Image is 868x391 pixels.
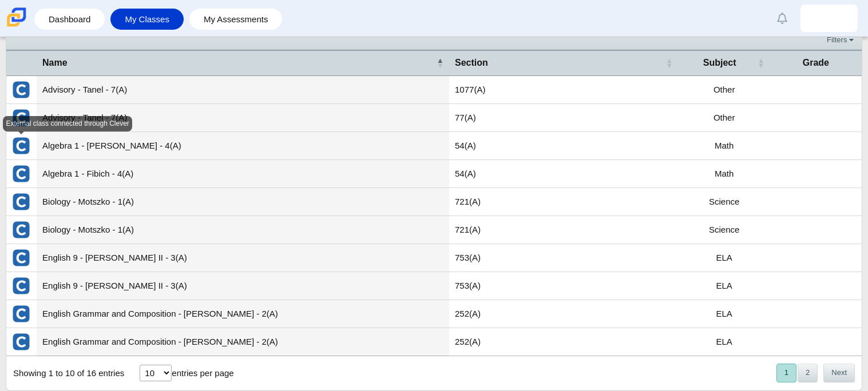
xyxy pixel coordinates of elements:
[5,5,29,29] img: Carmen School of Science & Technology
[776,364,796,382] button: 1
[800,5,858,32] a: edwin.sixteco.2qPxYv
[455,57,664,69] span: Section
[449,272,679,300] td: 753(A)
[172,368,233,378] label: entries per page
[679,300,770,328] td: ELA
[12,305,30,323] img: External class connected through Clever
[12,137,30,155] img: External class connected through Clever
[40,9,99,30] a: Dashboard
[12,165,30,183] img: External class connected through Clever
[37,132,449,160] td: Algebra 1 - [PERSON_NAME] - 4(A)
[449,160,679,188] td: 54(A)
[37,300,449,328] td: English Grammar and Composition - [PERSON_NAME] - 2(A)
[679,104,770,132] td: Other
[449,104,679,132] td: 77(A)
[449,76,679,104] td: 1077(A)
[37,104,449,132] td: Advisory - Tanel - 7(A)
[679,216,770,244] td: Science
[679,188,770,216] td: Science
[37,272,449,300] td: English 9 - [PERSON_NAME] II - 3(A)
[449,216,679,244] td: 721(A)
[195,9,277,30] a: My Assessments
[679,76,770,104] td: Other
[437,57,443,69] span: Name : Activate to invert sorting
[3,116,132,131] div: External class connected through Clever
[758,57,764,69] span: Subject : Activate to sort
[449,328,679,356] td: 252(A)
[37,188,449,216] td: Biology - Motszko - 1(A)
[776,57,856,69] span: Grade
[798,364,818,382] button: 2
[684,57,755,69] span: Subject
[775,364,855,382] nav: pagination
[37,216,449,244] td: Biology - Motszko - 1(A)
[824,34,859,46] a: Filters
[449,132,679,160] td: 54(A)
[12,333,30,351] img: External class connected through Clever
[42,57,434,69] span: Name
[5,21,29,31] a: Carmen School of Science & Technology
[37,160,449,188] td: Algebra 1 - Fibich - 4(A)
[12,193,30,211] img: External class connected through Clever
[37,244,449,272] td: English 9 - [PERSON_NAME] II - 3(A)
[12,249,30,267] img: External class connected through Clever
[770,6,795,31] a: Alerts
[679,328,770,356] td: ELA
[679,160,770,188] td: Math
[12,81,30,99] img: External class connected through Clever
[12,109,30,127] img: External class connected through Clever
[37,328,449,356] td: English Grammar and Composition - [PERSON_NAME] - 2(A)
[6,356,124,390] div: Showing 1 to 10 of 16 entries
[679,272,770,300] td: ELA
[679,132,770,160] td: Math
[449,188,679,216] td: 721(A)
[679,244,770,272] td: ELA
[449,244,679,272] td: 753(A)
[666,57,673,69] span: Section : Activate to sort
[449,300,679,328] td: 252(A)
[12,277,30,295] img: External class connected through Clever
[820,9,838,27] img: edwin.sixteco.2qPxYv
[823,364,855,382] button: Next
[37,76,449,104] td: Advisory - Tanel - 7(A)
[116,9,178,30] a: My Classes
[12,221,30,239] img: External class connected through Clever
